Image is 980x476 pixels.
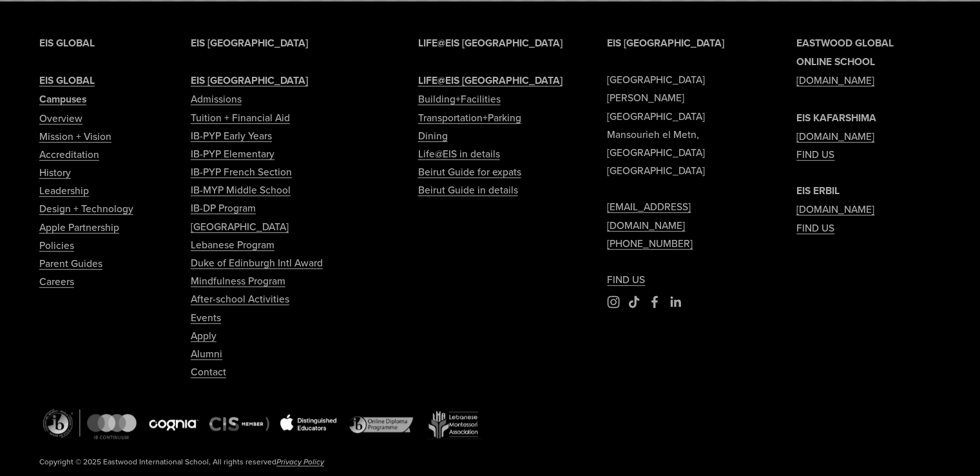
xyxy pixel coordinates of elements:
a: EIS [GEOGRAPHIC_DATA] [191,71,308,90]
a: [DOMAIN_NAME] [796,71,874,89]
strong: Campuses [39,92,86,106]
a: Dining [418,126,447,144]
a: Lebanese Program [191,235,274,253]
a: Events [191,308,221,326]
a: TikTok [628,295,640,308]
a: IB-PYP Early Years [191,126,272,144]
a: FIND US [796,145,834,163]
strong: EIS [GEOGRAPHIC_DATA] [191,73,308,88]
a: LIFE@EIS [GEOGRAPHIC_DATA] [418,71,562,90]
a: Facebook [648,295,661,308]
a: [GEOGRAPHIC_DATA] [191,217,289,235]
a: Instagram [607,295,620,308]
a: Careers [39,272,74,290]
a: Beirut Guide for expats [418,163,521,181]
a: [DOMAIN_NAME] [796,127,874,145]
a: LinkedIn [669,295,682,308]
a: Duke of Edinburgh Intl Award [191,253,323,272]
strong: EIS GLOBAL [39,73,95,88]
a: Parent Guides [39,254,102,272]
a: Apply [191,326,216,344]
a: Mission + Vision [39,127,111,145]
a: After-school Activities [191,290,289,308]
p: Copyright © 2025 Eastwood International School, All rights reserved [39,455,448,469]
strong: LIFE@EIS [GEOGRAPHIC_DATA] [418,35,562,50]
a: Leadership [39,181,89,199]
a: [EMAIL_ADDRESS][DOMAIN_NAME] [607,197,751,233]
a: Admissions [191,90,242,108]
a: Policies [39,236,74,254]
a: Campuses [39,90,86,108]
a: Transportation+Parking [418,108,521,126]
a: IB-MYP Middle School [191,181,291,199]
strong: EASTWOOD GLOBAL ONLINE SCHOOL [796,35,894,69]
strong: EIS ERBIL [796,183,840,198]
p: [GEOGRAPHIC_DATA] [PERSON_NAME][GEOGRAPHIC_DATA] Mansourieh el Metn, [GEOGRAPHIC_DATA] [GEOGRAPHI... [607,34,751,288]
strong: EIS GLOBAL [39,35,95,50]
a: FIND US [796,219,834,237]
a: Contact [191,362,226,381]
strong: LIFE@EIS [GEOGRAPHIC_DATA] [418,73,562,88]
em: Privacy Policy [276,456,324,467]
a: Alumni [191,344,222,362]
strong: EIS KAFARSHIMA [796,110,876,125]
a: Life@EIS in details [418,144,499,163]
a: Design + Technology [39,199,133,217]
a: [PHONE_NUMBER] [607,234,693,252]
a: IB-DP Program [191,199,256,217]
a: IB-PYP French Section [191,163,292,181]
a: Overview [39,109,82,127]
a: Accreditation [39,145,99,163]
strong: EIS [GEOGRAPHIC_DATA] [607,35,724,50]
a: IB-PYP Elementary [191,144,274,163]
a: Tuition + Financial Aid [191,108,290,126]
a: Mindfulness Program [191,272,285,290]
a: [DOMAIN_NAME] [796,200,874,218]
a: FIND US [607,270,645,288]
a: History [39,163,71,181]
a: Beirut Guide in details [418,181,517,199]
a: Privacy Policy [276,455,324,469]
a: EIS GLOBAL [39,71,95,90]
a: Apple Partnership [39,218,119,236]
strong: EIS [GEOGRAPHIC_DATA] [191,35,308,50]
a: Building+Facilities [418,90,500,108]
